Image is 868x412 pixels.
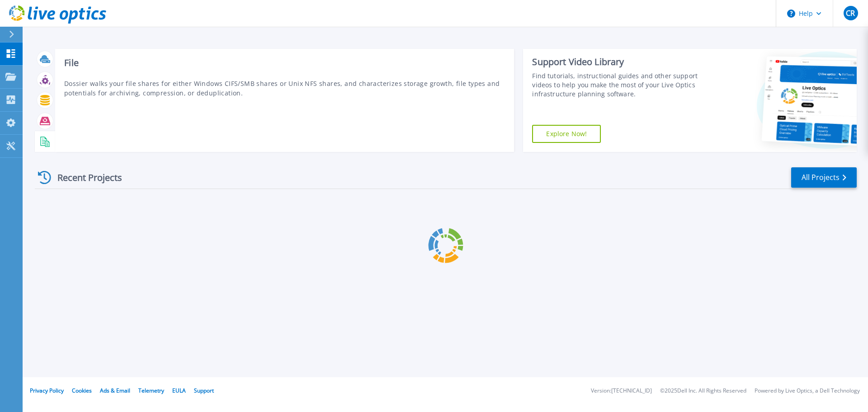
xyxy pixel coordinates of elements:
[35,166,134,189] div: Recent Projects
[532,56,702,68] div: Support Video Library
[846,9,855,17] span: CR
[100,387,130,394] a: Ads & Email
[64,58,505,68] h3: File
[30,387,64,394] a: Privacy Policy
[172,387,186,394] a: EULA
[755,388,860,394] li: Powered by Live Optics, a Dell Technology
[138,387,164,394] a: Telemetry
[194,387,214,394] a: Support
[791,167,857,188] a: All Projects
[532,71,702,99] div: Find tutorials, instructional guides and other support videos to help you make the most of your L...
[660,388,746,394] li: © 2025 Dell Inc. All Rights Reserved
[64,79,505,98] p: Dossier walks your file shares for either Windows CIFS/SMB shares or Unix NFS shares, and charact...
[532,125,601,143] a: Explore Now!
[72,387,92,394] a: Cookies
[591,388,652,394] li: Version: [TECHNICAL_ID]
